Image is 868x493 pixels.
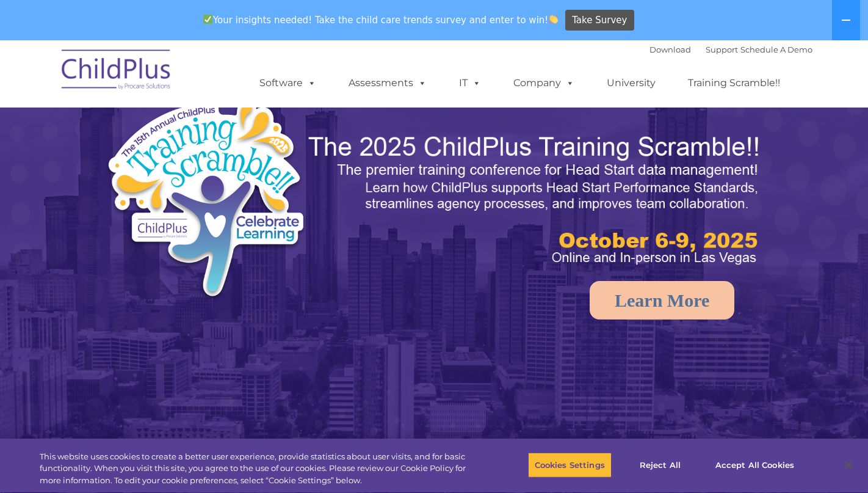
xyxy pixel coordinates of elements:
img: ✅ [203,15,212,24]
a: Training Scramble!! [676,71,792,95]
button: Reject All [622,452,698,478]
div: This website uses cookies to create a better user experience, provide statistics about user visit... [40,451,477,487]
a: Software [247,71,328,95]
img: ChildPlus by Procare Solutions [56,41,178,102]
a: Download [649,45,691,54]
button: Cookies Settings [528,452,612,478]
span: Take Survey [572,10,627,31]
a: Support [706,45,738,54]
a: Schedule A Demo [740,45,812,54]
a: Assessments [336,71,439,95]
a: University [595,71,668,95]
img: 👏 [549,15,558,24]
a: Take Survey [565,10,634,31]
a: Learn More [590,281,734,320]
a: Company [501,71,587,95]
a: IT [447,71,493,95]
span: Your insights needed! Take the child care trends survey and enter to win! [198,8,563,32]
button: Close [835,451,862,478]
button: Accept All Cookies [709,452,801,478]
font: | [649,45,812,54]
